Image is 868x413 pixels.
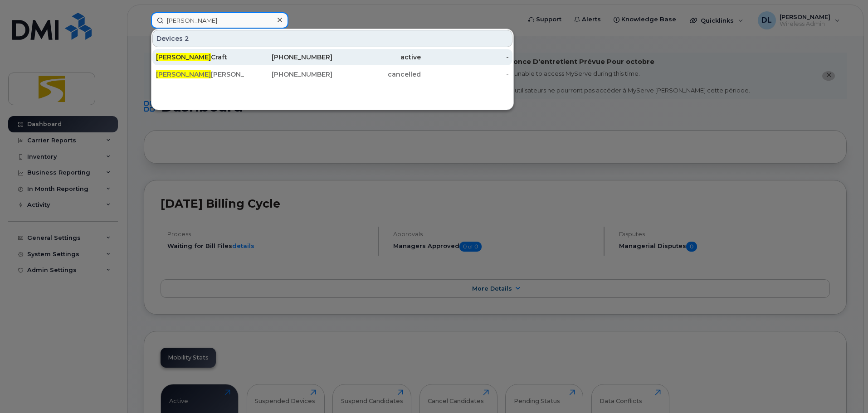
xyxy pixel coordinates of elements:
[152,66,512,83] a: [PERSON_NAME][PERSON_NAME][PHONE_NUMBER]cancelled-
[156,70,211,78] span: [PERSON_NAME]
[185,34,189,43] span: 2
[332,53,421,62] div: active
[421,53,509,62] div: -
[156,53,211,61] span: [PERSON_NAME]
[244,53,333,62] div: [PHONE_NUMBER]
[421,70,509,79] div: -
[156,53,244,62] div: Craft
[152,49,512,65] a: [PERSON_NAME]Craft[PHONE_NUMBER]active-
[156,70,244,79] div: [PERSON_NAME]
[244,70,333,79] div: [PHONE_NUMBER]
[152,30,512,47] div: Devices
[332,70,421,79] div: cancelled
